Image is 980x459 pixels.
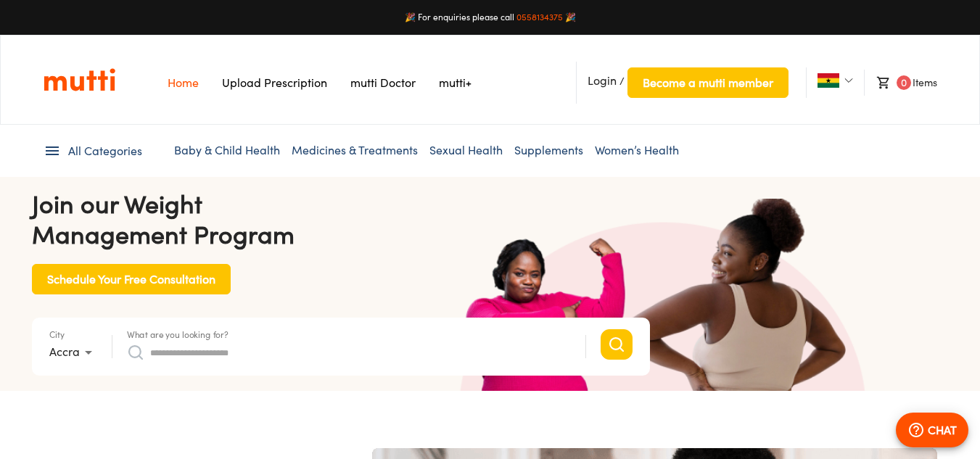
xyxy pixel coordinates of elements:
div: Accra [49,341,97,364]
h4: Join our Weight Management Program [32,189,650,249]
a: Link on the logo navigates to HomePage [44,67,115,92]
span: All Categories [68,143,142,160]
img: Ghana [818,73,839,88]
a: Supplements [514,143,583,157]
img: Logo [44,67,115,92]
a: 0558134375 [516,12,563,22]
span: Schedule Your Free Consultation [47,269,215,289]
span: Login [588,73,617,88]
label: City [49,330,65,339]
span: 0 [897,75,911,90]
button: Become a mutti member [627,67,788,98]
a: Women’s Health [595,143,679,157]
a: Sexual Health [429,143,503,157]
a: Navigates to Home Page [168,75,199,90]
span: Become a mutti member [643,73,773,93]
a: Schedule Your Free Consultation [32,271,231,284]
p: CHAT [928,421,957,439]
button: Search [601,329,633,360]
button: Schedule Your Free Consultation [32,264,231,294]
a: Navigates to mutti doctor website [350,75,416,90]
img: Dropdown [844,76,853,85]
li: Items [864,70,936,96]
li: / [576,62,788,104]
a: Medicines & Treatments [292,143,418,157]
a: Navigates to Prescription Upload Page [222,75,327,90]
label: What are you looking for? [127,330,228,339]
button: CHAT [896,413,968,447]
a: Baby & Child Health [174,143,280,157]
a: Navigates to mutti+ page [439,75,472,90]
